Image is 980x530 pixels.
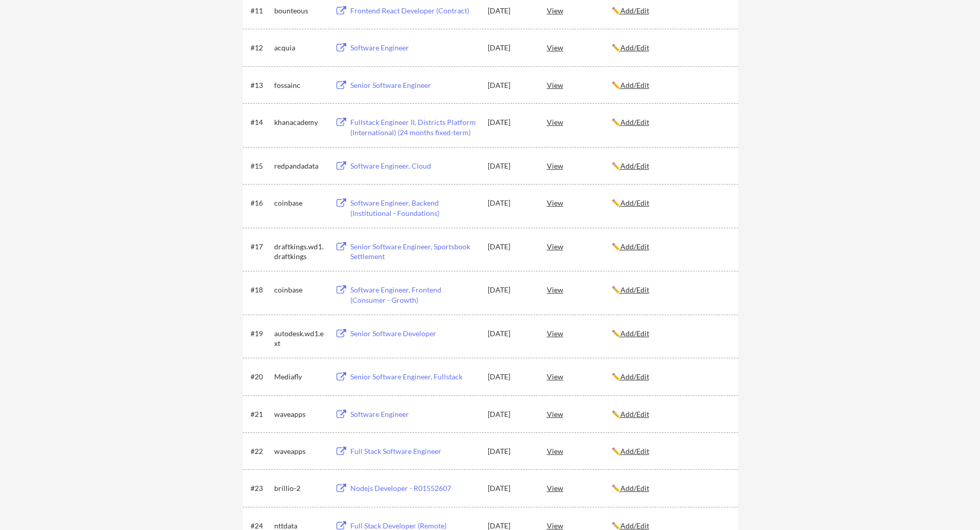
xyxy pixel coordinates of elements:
u: Add/Edit [620,372,649,381]
div: View [547,156,612,175]
div: ✏️ [612,372,729,382]
u: Add/Edit [620,43,649,52]
div: acquia [274,43,326,53]
div: View [547,193,612,212]
div: #21 [251,409,271,419]
u: Add/Edit [620,198,649,207]
div: bounteous [274,6,326,16]
div: Software Engineer [350,409,478,419]
u: Add/Edit [620,484,649,492]
div: [DATE] [488,43,533,53]
div: [DATE] [488,483,533,494]
div: khanacademy [274,117,326,127]
div: ✏️ [612,43,729,53]
div: [DATE] [488,372,533,382]
div: Software Engineer [350,43,478,53]
div: View [547,38,612,57]
div: #20 [251,372,271,382]
div: #22 [251,446,271,456]
div: [DATE] [488,446,533,456]
div: #11 [251,6,271,16]
div: ✏️ [612,80,729,90]
u: Add/Edit [620,447,649,455]
div: Nodejs Developer - R01552607 [350,483,478,494]
div: #17 [251,242,271,252]
div: #18 [251,285,271,295]
div: View [547,324,612,342]
div: View [547,367,612,386]
div: [DATE] [488,80,533,90]
div: [DATE] [488,6,533,16]
div: [DATE] [488,117,533,127]
u: Add/Edit [620,118,649,126]
div: #12 [251,43,271,53]
div: View [547,237,612,255]
div: coinbase [274,285,326,295]
div: Senior Software Engineer, Fullstack [350,372,478,382]
div: #19 [251,328,271,339]
div: View [547,479,612,497]
div: View [547,280,612,299]
div: waveapps [274,446,326,456]
div: ✏️ [612,161,729,171]
u: Add/Edit [620,521,649,530]
div: Senior Software Developer [350,328,478,339]
div: View [547,442,612,460]
u: Add/Edit [620,81,649,89]
div: Software Engineer, Backend (Institutional - Foundations) [350,198,478,218]
div: [DATE] [488,409,533,419]
div: #14 [251,117,271,127]
div: ✏️ [612,328,729,339]
div: ✏️ [612,242,729,252]
div: waveapps [274,409,326,419]
div: autodesk.wd1.ext [274,328,326,349]
div: draftkings.wd1.draftkings [274,242,326,262]
div: ✏️ [612,285,729,295]
div: Software Engineer, Cloud [350,161,478,171]
div: ✏️ [612,483,729,494]
div: View [547,405,612,423]
div: View [547,113,612,131]
div: Frontend React Developer (Contract) [350,6,478,16]
div: Senior Software Engineer [350,80,478,90]
div: [DATE] [488,285,533,295]
u: Add/Edit [620,285,649,294]
div: #15 [251,161,271,171]
u: Add/Edit [620,242,649,251]
div: View [547,1,612,20]
div: ✏️ [612,198,729,208]
u: Add/Edit [620,161,649,170]
div: [DATE] [488,198,533,208]
div: coinbase [274,198,326,208]
div: #13 [251,80,271,90]
div: Fullstack Engineer II, Districts Platform (International) (24 months fixed-term) [350,117,478,137]
div: View [547,76,612,94]
u: Add/Edit [620,329,649,338]
div: fossainc [274,80,326,90]
u: Add/Edit [620,410,649,418]
div: redpandadata [274,161,326,171]
div: [DATE] [488,161,533,171]
div: ✏️ [612,6,729,16]
div: ✏️ [612,409,729,419]
div: Software Engineer, Frontend (Consumer - Growth) [350,285,478,305]
div: ✏️ [612,117,729,127]
div: ✏️ [612,446,729,456]
div: [DATE] [488,328,533,339]
div: Full Stack Software Engineer [350,446,478,456]
div: [DATE] [488,242,533,252]
div: Senior Software Engineer, Sportsbook Settlement [350,242,478,262]
div: #16 [251,198,271,208]
div: brillio-2 [274,483,326,494]
u: Add/Edit [620,6,649,15]
div: #23 [251,483,271,494]
div: Mediafly [274,372,326,382]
